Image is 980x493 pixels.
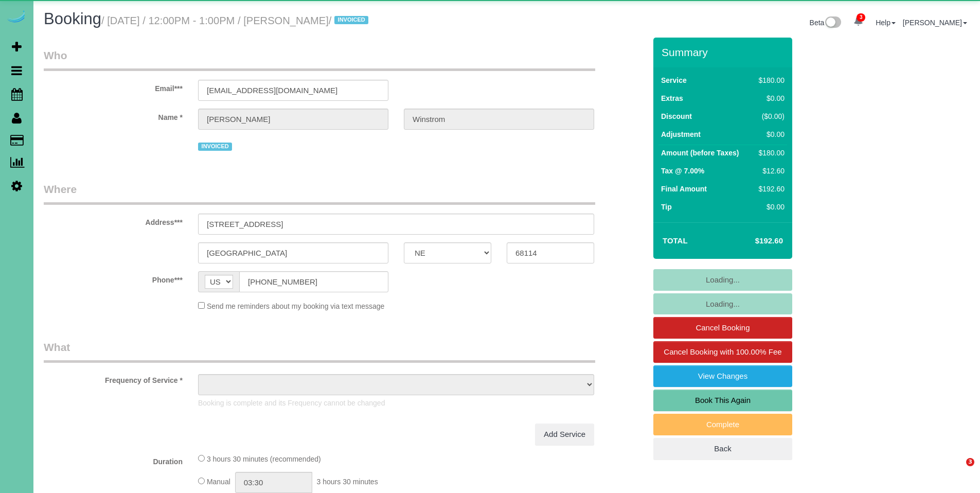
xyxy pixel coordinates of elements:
label: Frequency of Service * [36,372,190,385]
label: Name * [36,109,190,122]
div: $0.00 [755,93,785,103]
div: ($0.00) [755,111,785,121]
legend: Where [44,182,595,205]
a: Cancel Booking [653,317,792,339]
span: INVOICED [334,16,368,24]
label: Tip [661,202,672,212]
img: Automaid Logo [6,10,27,25]
legend: Who [44,48,595,71]
a: View Changes [653,365,792,387]
span: 3 hours 30 minutes (recommended) [207,455,321,463]
p: Booking is complete and its Frequency cannot be changed [198,398,594,408]
label: Adjustment [661,129,701,139]
a: Cancel Booking with 100.00% Fee [653,341,792,363]
h4: $192.60 [724,237,783,245]
label: Service [661,75,687,85]
h3: Summary [662,46,787,58]
a: 3 [848,10,868,33]
span: 3 hours 30 minutes [317,478,378,486]
label: Tax @ 7.00% [661,166,704,176]
a: Add Service [535,424,594,445]
label: Discount [661,111,692,121]
a: Back [653,438,792,460]
a: Help [876,19,896,27]
div: $180.00 [755,75,785,85]
label: Duration [36,453,190,467]
div: $192.60 [755,184,785,194]
div: $0.00 [755,202,785,212]
div: $0.00 [755,129,785,139]
label: Extras [661,93,683,103]
small: / [DATE] / 12:00PM - 1:00PM / [PERSON_NAME] [101,15,371,26]
div: $12.60 [755,166,785,176]
span: Cancel Booking with 100.00% Fee [664,347,781,356]
span: 3 [966,458,974,466]
a: Book This Again [653,390,792,411]
span: INVOICED [198,143,232,151]
label: Final Amount [661,184,707,194]
strong: Total [663,236,688,245]
span: 3 [857,13,865,22]
span: / [329,15,372,26]
label: Amount (before Taxes) [661,148,739,158]
legend: What [44,340,595,363]
iframe: Intercom live chat [945,458,970,483]
img: New interface [824,16,841,30]
span: Send me reminders about my booking via text message [207,302,385,310]
a: Beta [810,19,842,27]
span: Booking [44,10,101,28]
div: $180.00 [755,148,785,158]
span: Manual [207,478,230,486]
a: [PERSON_NAME] [903,19,967,27]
